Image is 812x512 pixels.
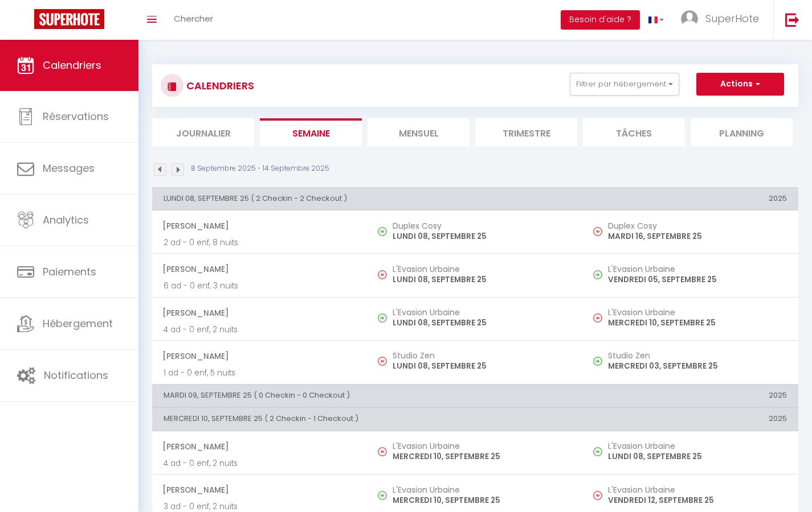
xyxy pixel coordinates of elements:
span: Messages [43,161,95,175]
p: VENDREDI 12, SEPTEMBRE 25 [608,494,787,506]
h5: L'Evasion Urbaine [608,485,787,494]
p: 1 ad - 0 enf, 5 nuits [164,367,356,379]
li: Tâches [583,118,685,146]
h5: Duplex Cosy [393,221,572,230]
th: MARDI 09, SEPTEMBRE 25 ( 0 Checkin - 0 Checkout ) [152,384,583,407]
h5: L'Evasion Urbaine [608,265,787,274]
p: MERCREDI 10, SEPTEMBRE 25 [393,494,572,506]
p: LUNDI 08, SEPTEMBRE 25 [608,451,787,463]
p: 2 ad - 0 enf, 8 nuits [164,237,356,249]
th: LUNDI 08, SEPTEMBRE 25 ( 2 Checkin - 2 Checkout ) [152,187,583,210]
th: 2025 [583,187,798,210]
img: NO IMAGE [378,270,387,279]
img: NO IMAGE [593,357,602,366]
h5: L'Evasion Urbaine [393,441,572,451]
h5: Studio Zen [608,351,787,360]
h5: L'Evasion Urbaine [393,265,572,274]
p: VENDREDI 05, SEPTEMBRE 25 [608,274,787,286]
span: Calendriers [43,58,101,72]
h5: Studio Zen [393,351,572,360]
th: MERCREDI 10, SEPTEMBRE 25 ( 2 Checkin - 1 Checkout ) [152,408,583,431]
p: LUNDI 08, SEPTEMBRE 25 [393,360,572,372]
p: 4 ad - 0 enf, 2 nuits [164,324,356,336]
span: [PERSON_NAME] [162,345,356,367]
p: MERCREDI 03, SEPTEMBRE 25 [608,360,787,372]
h5: Duplex Cosy [608,221,787,230]
h5: L'Evasion Urbaine [608,441,787,451]
button: Filtrer par hébergement [570,73,679,96]
img: NO IMAGE [593,270,602,279]
h5: L'Evasion Urbaine [393,308,572,317]
th: 2025 [583,384,798,407]
li: Semaine [260,118,362,146]
span: [PERSON_NAME] [162,436,356,457]
span: [PERSON_NAME] [162,258,356,280]
img: NO IMAGE [378,447,387,456]
img: NO IMAGE [593,491,602,500]
p: 4 ad - 0 enf, 2 nuits [164,457,356,469]
h5: L'Evasion Urbaine [393,485,572,494]
p: 8 Septembre 2025 - 14 Septembre 2025 [191,163,329,174]
p: LUNDI 08, SEPTEMBRE 25 [393,274,572,286]
span: Notifications [44,368,108,382]
img: NO IMAGE [593,227,602,236]
span: [PERSON_NAME] [162,302,356,324]
img: logout [785,13,799,27]
img: NO IMAGE [593,447,602,456]
p: LUNDI 08, SEPTEMBRE 25 [393,230,572,242]
img: NO IMAGE [593,313,602,323]
button: Actions [696,73,784,96]
span: SuperHote [705,11,759,26]
span: [PERSON_NAME] [162,479,356,501]
img: ... [681,10,698,27]
span: Analytics [43,213,89,227]
button: Besoin d'aide ? [561,10,640,30]
li: Trimestre [475,118,577,146]
p: LUNDI 08, SEPTEMBRE 25 [393,317,572,329]
li: Mensuel [368,118,470,146]
span: Hébergement [43,316,113,331]
button: Ouvrir le widget de chat LiveChat [9,5,43,39]
span: Paiements [43,265,96,279]
p: MARDI 16, SEPTEMBRE 25 [608,230,787,242]
span: Réservations [43,109,109,123]
h3: CALENDRIERS [183,73,254,98]
span: [PERSON_NAME] [162,215,356,237]
p: MERCREDI 10, SEPTEMBRE 25 [393,451,572,463]
li: Journalier [152,118,254,146]
img: NO IMAGE [378,357,387,366]
span: Chercher [174,13,213,24]
h5: L'Evasion Urbaine [608,308,787,317]
th: 2025 [583,408,798,431]
img: Super Booking [34,9,104,29]
p: MERCREDI 10, SEPTEMBRE 25 [608,317,787,329]
p: 6 ad - 0 enf, 3 nuits [164,280,356,292]
li: Planning [691,118,793,146]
